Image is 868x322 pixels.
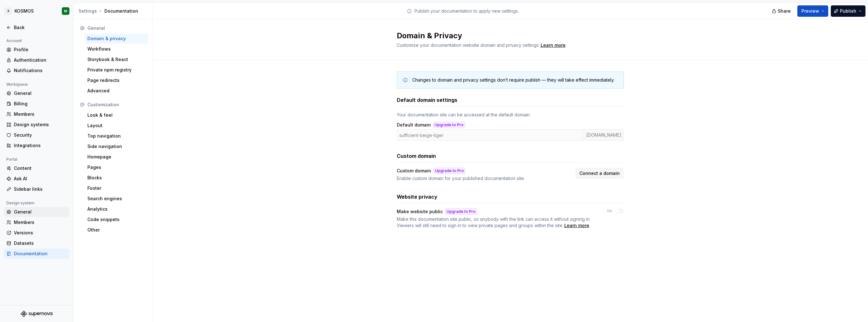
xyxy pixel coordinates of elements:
[4,174,69,184] a: Ask AI
[4,81,30,88] div: Workspace
[85,110,148,120] a: Look & feel
[87,102,146,108] div: Customization
[85,141,148,152] a: Side navigation
[445,208,477,215] button: Upgrade to Pro
[831,5,865,17] button: Publish
[87,56,146,63] div: Storybook & React
[87,112,146,118] div: Look & feel
[14,57,67,63] div: Authentication
[85,131,148,141] a: Top navigation
[87,195,146,202] div: Search engines
[85,162,148,172] a: Pages
[85,152,148,162] a: Homepage
[85,121,148,131] a: Layout
[4,163,69,173] a: Content
[4,37,24,45] div: Account
[397,175,572,182] div: Enable custom domain for your published documentation site.
[4,207,69,217] a: General
[85,204,148,214] a: Analytics
[85,194,148,204] a: Search engines
[4,238,69,248] a: Datasets
[4,99,69,109] a: Billing
[4,120,69,130] a: Design systems
[4,65,69,76] a: Notifications
[87,185,146,191] div: Footer
[1,4,72,18] button: XKOSMOSM
[64,9,67,14] div: M
[14,230,67,236] div: Versions
[14,240,67,246] div: Datasets
[4,217,69,227] a: Members
[434,168,465,174] button: Upgrade to Pro
[397,193,437,201] h3: Website privacy
[87,67,146,73] div: Private npm registry
[87,25,146,31] div: General
[801,8,819,14] span: Preview
[85,75,148,85] a: Page redirects
[397,216,596,229] span: .
[15,8,34,14] div: KOSMOS
[564,222,589,229] a: Learn more
[414,8,519,14] p: Publish your documentation to apply new settings.
[397,152,436,160] h3: Custom domain
[4,199,37,207] div: Design system
[85,54,148,65] a: Storybook & React
[87,164,146,170] div: Pages
[79,8,150,14] div: Documentation
[397,216,590,228] span: Make this documentation site public, so anybody with the link can access it without signing in. V...
[14,46,67,53] div: Profile
[397,31,616,41] h2: Domain & Privacy
[397,96,457,104] h3: Default domain settings
[14,111,67,117] div: Members
[4,140,69,151] a: Integrations
[397,42,540,48] span: Customize your documentation website domain and privacy settings.
[21,311,52,317] a: Supernova Logo
[85,225,148,235] a: Other
[14,165,67,171] div: Content
[397,112,624,118] div: Your documentation site can be accessed at the default domain.
[14,176,67,182] div: Ask AI
[575,168,624,179] button: Connect a domain
[87,175,146,181] div: Blocks
[4,228,69,238] a: Versions
[4,156,20,163] div: Portal
[85,65,148,75] a: Private npm registry
[14,142,67,149] div: Integrations
[87,227,146,233] div: Other
[778,8,791,14] span: Share
[87,46,146,52] div: Workflows
[87,133,146,139] div: Top navigation
[87,122,146,129] div: Layout
[87,88,146,94] div: Advanced
[87,216,146,223] div: Code snippets
[85,183,148,193] a: Footer
[433,122,465,128] div: Upgrade to Pro
[4,22,69,33] a: Back
[87,77,146,84] div: Page redirects
[4,184,69,194] a: Sidebar links
[14,132,67,138] div: Security
[4,109,69,119] a: Members
[4,7,12,15] div: X
[85,173,148,183] a: Blocks
[4,45,69,55] a: Profile
[4,88,69,98] a: General
[4,130,69,140] a: Security
[85,34,148,44] a: Domain & privacy
[541,42,566,48] a: Learn more
[14,121,67,128] div: Design systems
[607,208,613,214] label: No
[85,86,148,96] a: Advanced
[79,8,97,14] button: Settings
[85,44,148,54] a: Workflows
[397,208,443,215] div: Make website public
[840,8,856,14] span: Publish
[769,5,795,17] button: Share
[87,35,146,42] div: Domain & privacy
[397,168,431,174] div: Custom domain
